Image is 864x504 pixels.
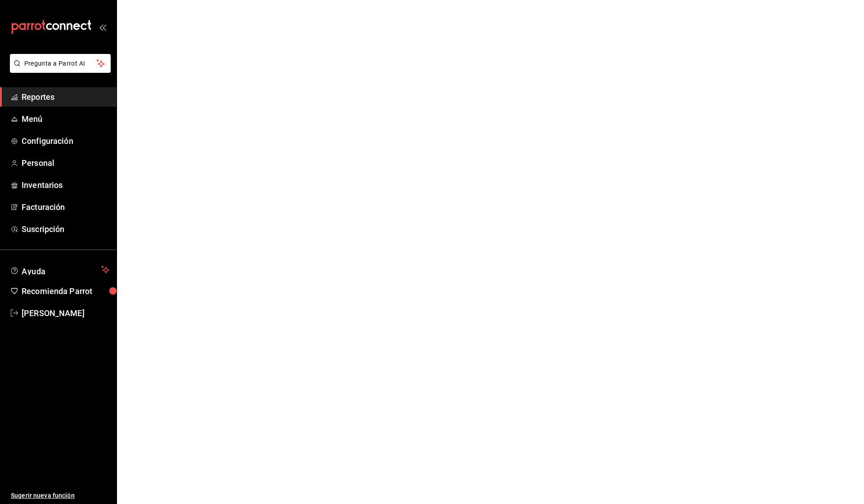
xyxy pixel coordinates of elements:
button: Pregunta a Parrot AI [10,54,111,73]
button: open_drawer_menu [99,23,106,31]
span: Inventarios [22,179,109,191]
span: Recomienda Parrot [22,285,109,297]
span: Configuración [22,135,109,147]
span: Ayuda [22,264,98,275]
span: [PERSON_NAME] [22,307,109,319]
span: Reportes [22,91,109,103]
span: Menú [22,113,109,125]
span: Suscripción [22,223,109,235]
span: Facturación [22,201,109,213]
a: Pregunta a Parrot AI [6,65,111,75]
span: Personal [22,157,109,169]
span: Pregunta a Parrot AI [24,59,97,68]
span: Sugerir nueva función [11,491,109,500]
